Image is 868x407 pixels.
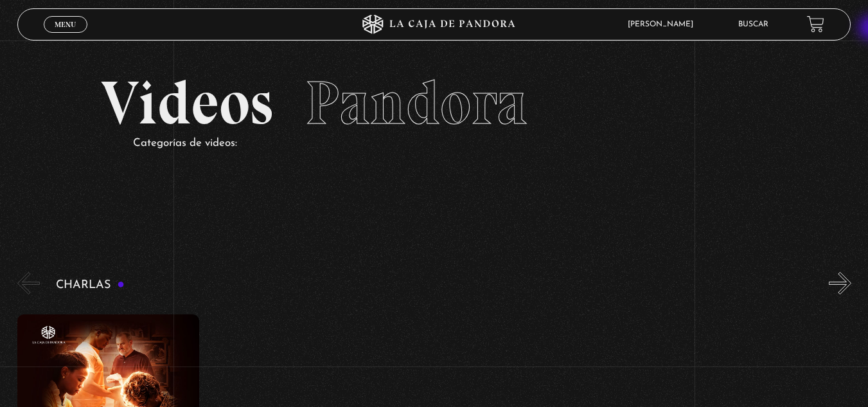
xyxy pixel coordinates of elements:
[133,134,768,154] p: Categorías de videos:
[55,21,76,28] span: Menu
[17,272,40,294] button: Previous
[738,21,768,28] a: Buscar
[50,31,80,40] span: Cerrar
[305,66,527,140] span: Pandora
[56,279,125,291] h3: Charlas
[807,15,824,33] a: View your shopping cart
[101,73,768,134] h2: Videos
[829,272,851,294] button: Next
[621,21,706,28] span: [PERSON_NAME]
